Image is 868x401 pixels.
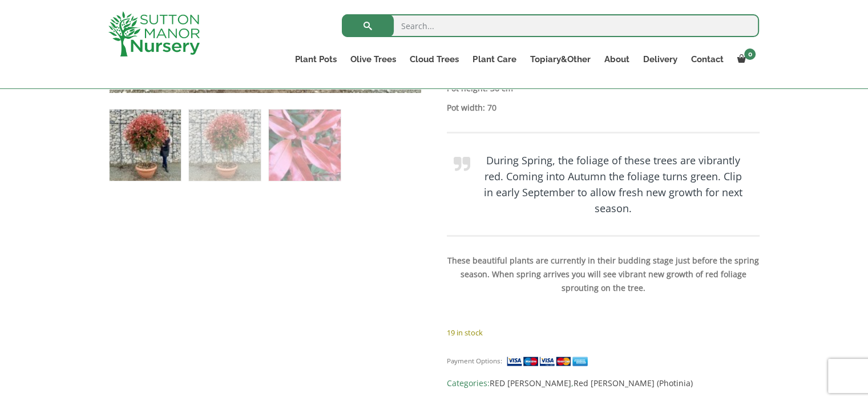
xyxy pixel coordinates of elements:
[684,51,730,67] a: Contact
[523,51,597,67] a: Topiary&Other
[403,51,466,67] a: Cloud Trees
[447,357,502,365] small: Payment Options:
[597,51,636,67] a: About
[447,102,496,113] strong: Pot width: 70
[342,14,759,37] input: Search...
[744,48,756,60] span: 0
[269,110,340,181] img: Photinia Red Robin Floating Cloud Tree 1.90 - 2 M (LARGE) - Image 3
[447,376,759,390] span: Categories: ,
[506,355,592,367] img: payment supported
[447,326,759,339] p: 19 in stock
[110,110,181,181] img: Photinia Red Robin Floating Cloud Tree 1.90 - 2 M (LARGE)
[490,378,571,388] a: RED [PERSON_NAME]
[636,51,684,67] a: Delivery
[288,51,344,67] a: Plant Pots
[574,378,693,388] a: Red [PERSON_NAME] (Photinia)
[730,51,759,67] a: 0
[447,255,759,293] strong: These beautiful plants are currently in their budding stage just before the spring season. When s...
[189,110,260,181] img: Photinia Red Robin Floating Cloud Tree 1.90 - 2 M (LARGE) - Image 2
[108,11,200,56] img: logo
[344,51,403,67] a: Olive Trees
[484,153,742,215] b: During Spring, the foliage of these trees are vibrantly red. Coming into Autumn the foliage turns...
[466,51,523,67] a: Plant Care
